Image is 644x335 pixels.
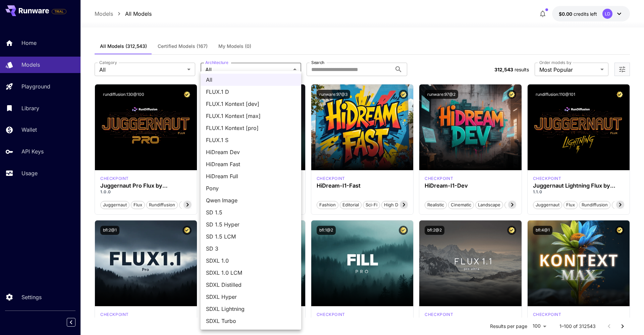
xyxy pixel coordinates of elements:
span: SDXL Lightning [206,305,296,313]
span: FLUX.1 S [206,136,296,144]
span: HiDream Fast [206,160,296,168]
span: SDXL Hyper [206,293,296,301]
span: SD 1.5 LCM [206,232,296,241]
span: SD 1.5 Hyper [206,220,296,228]
span: Qwen Image [206,196,296,204]
span: FLUX.1 Kontext [pro] [206,124,296,132]
span: SDXL Turbo [206,317,296,325]
span: All [206,76,296,84]
span: FLUX.1 D [206,88,296,96]
span: SD 1.5 [206,208,296,216]
span: Pony [206,184,296,192]
span: FLUX.1 Kontext [max] [206,112,296,120]
span: SDXL Distilled [206,281,296,289]
span: HiDream Full [206,172,296,180]
span: HiDream Dev [206,148,296,156]
span: SDXL 1.0 LCM [206,269,296,277]
span: SD 3 [206,245,296,253]
span: SDXL 1.0 [206,257,296,265]
span: FLUX.1 Kontext [dev] [206,100,296,108]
